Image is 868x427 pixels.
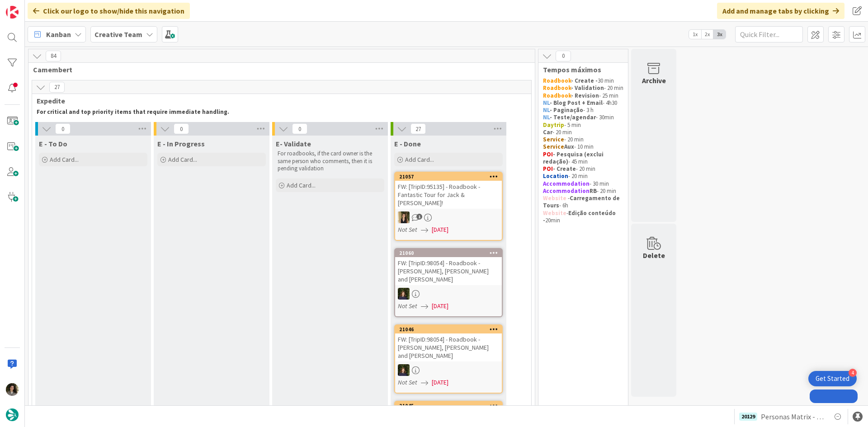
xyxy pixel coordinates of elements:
[550,99,603,107] strong: - Blog Post + Email
[543,194,566,202] strong: Website
[39,139,67,148] span: E - To Do
[46,29,71,40] span: Kanban
[395,249,502,257] div: 21060
[398,364,410,376] img: MC
[543,151,623,166] p: - 45 min
[543,172,568,180] strong: Location
[543,150,553,158] strong: POI
[395,333,502,361] div: FW: [TripID:98054] - Roadbook - [PERSON_NAME], [PERSON_NAME] and [PERSON_NAME]
[398,211,410,223] img: SP
[571,84,604,92] strong: - Validation
[543,92,571,99] strong: Roadbook
[550,113,596,121] strong: - Teste/agendar
[287,181,316,189] span: Add Card...
[543,187,590,195] strong: Accommodation
[543,188,623,195] p: - 20 min
[543,195,623,210] p: - - 6h
[395,402,502,410] div: 21045
[543,128,552,136] strong: Car
[701,30,713,39] span: 2x
[394,139,421,148] span: E - Done
[553,165,576,173] strong: - Create
[37,96,520,105] span: Expedite
[399,403,502,409] div: 21045
[543,99,623,107] p: - 4h30
[395,325,502,333] div: 21046
[410,123,426,134] span: 27
[642,75,666,86] div: Archive
[543,129,623,136] p: - 20 min
[543,84,623,92] p: - 20 min
[6,6,19,19] img: Visit kanbanzone.com
[543,113,550,121] strong: NL
[556,51,571,61] span: 0
[543,210,623,225] p: - 20min
[276,139,311,148] span: E- Validate
[6,383,19,396] img: MS
[543,84,571,92] strong: Roadbook
[543,209,566,217] strong: Website
[564,143,574,150] strong: Aux
[689,30,701,39] span: 1x
[571,77,598,84] strong: - Create -
[543,77,623,84] p: 30 min
[543,180,590,188] strong: Accommodation
[849,369,857,377] div: 4
[278,150,382,172] p: For roadbooks, if the card owner is the same person who comments, then it is pending validation
[395,257,502,285] div: FW: [TripID:98054] - Roadbook - [PERSON_NAME], [PERSON_NAME] and [PERSON_NAME]
[543,165,623,173] p: - 20 min
[543,143,623,150] p: - 10 min
[543,106,550,114] strong: NL
[6,408,19,421] img: avatar
[550,106,583,114] strong: - Paginação
[432,378,448,387] span: [DATE]
[643,250,665,261] div: Delete
[405,155,434,164] span: Add Card...
[735,26,803,42] input: Quick Filter...
[571,92,599,99] strong: - Revision
[394,324,503,394] a: 21046FW: [TripID:98054] - Roadbook - [PERSON_NAME], [PERSON_NAME] and [PERSON_NAME]MCNot Set[DATE]
[398,302,417,310] i: Not Set
[395,249,502,285] div: 21060FW: [TripID:98054] - Roadbook - [PERSON_NAME], [PERSON_NAME] and [PERSON_NAME]
[50,155,79,164] span: Add Card...
[398,378,417,386] i: Not Set
[543,65,617,74] span: Tempos máximos
[399,326,502,333] div: 21046
[395,211,502,223] div: SP
[432,225,448,235] span: [DATE]
[816,374,849,383] div: Get Started
[292,123,307,134] span: 0
[543,121,564,129] strong: Daytrip
[416,214,422,220] span: 1
[713,30,726,39] span: 3x
[37,108,229,116] strong: For critical and top priority items that require immediate handling.
[394,248,503,317] a: 21060FW: [TripID:98054] - Roadbook - [PERSON_NAME], [PERSON_NAME] and [PERSON_NAME]MCNot Set[DATE]
[739,413,757,421] div: 20129
[28,3,190,19] div: Click our logo to show/hide this navigation
[717,3,844,19] div: Add and manage tabs by clicking
[33,65,524,74] span: Camembert
[394,172,503,241] a: 21057FW: [TripID:95135] - Roadbook - Fantastic Tour for Jack & [PERSON_NAME]!SPNot Set[DATE]
[590,187,597,195] strong: RB
[543,150,605,165] strong: - Pesquisa (exclui redação)
[543,194,621,209] strong: Carregamento de Tours
[395,288,502,300] div: MC
[543,107,623,114] p: - 3 h
[398,225,417,234] i: Not Set
[543,173,623,180] p: - 20 min
[395,364,502,376] div: MC
[543,114,623,121] p: - 30min
[761,411,825,422] span: Personas Matrix - Definir Locations [GEOGRAPHIC_DATA]
[395,173,502,181] div: 21057
[432,301,448,311] span: [DATE]
[398,288,410,300] img: MC
[543,92,623,99] p: - 25 min
[543,136,623,143] p: - 20 min
[808,371,857,386] div: Open Get Started checklist, remaining modules: 4
[395,181,502,209] div: FW: [TripID:95135] - Roadbook - Fantastic Tour for Jack & [PERSON_NAME]!
[399,250,502,256] div: 21060
[543,99,550,107] strong: NL
[543,122,623,129] p: - 5 min
[543,136,564,143] strong: Service
[94,30,142,39] b: Creative Team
